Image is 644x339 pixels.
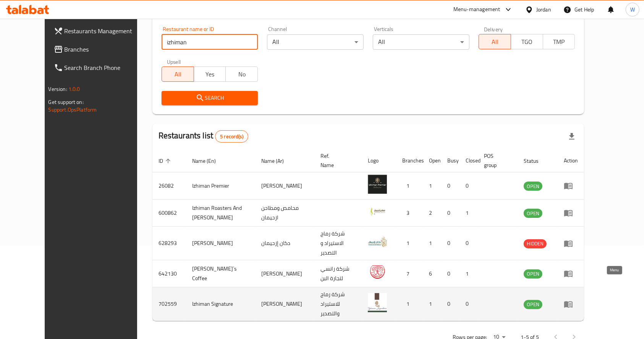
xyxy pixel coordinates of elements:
th: Busy [441,149,460,172]
td: 0 [441,260,460,287]
td: 26082 [152,172,186,200]
button: Search [162,91,258,105]
td: 600862 [152,200,186,227]
td: 0 [460,227,478,260]
td: شركة رماج الاستيراد و التصدير [314,227,362,260]
td: دكان إزحيمان [255,227,314,260]
img: Izhiman Signature [368,293,387,312]
th: Logo [362,149,396,172]
span: OPEN [524,209,542,218]
td: 1 [460,200,478,227]
td: 7 [396,260,423,287]
td: شركة رماج للاستيراد والتصدير [314,287,362,321]
span: W [630,5,635,14]
td: 2 [423,200,441,227]
h2: Restaurant search [162,8,575,19]
span: No [229,69,255,80]
span: Name (En) [192,156,226,165]
a: Branches [48,40,152,58]
img: Dukkan Izhiman [368,232,387,251]
td: [PERSON_NAME] [255,260,314,287]
td: 0 [441,287,460,321]
td: شركة رانسي لتجارة البن [314,260,362,287]
button: All [162,67,194,82]
td: 3 [396,200,423,227]
label: Upsell [167,59,181,64]
span: Restaurants Management [65,26,146,36]
span: 1.0.0 [68,84,80,94]
th: Action [558,149,584,172]
td: [PERSON_NAME]`s Coffee [186,260,256,287]
td: Izhiman Signature [186,287,256,321]
div: All [373,34,469,50]
table: enhanced table [152,149,584,321]
button: TMP [543,34,575,49]
div: Menu [564,239,578,248]
a: Support.OpsPlatform [49,105,97,115]
span: OPEN [524,269,542,278]
td: 628293 [152,227,186,260]
a: Search Branch Phone [48,58,152,77]
span: Version: [49,84,67,94]
span: TGO [514,36,540,47]
td: 642130 [152,260,186,287]
span: OPEN [524,300,542,309]
a: Restaurants Management [48,22,152,40]
td: [PERSON_NAME] [186,227,256,260]
td: [PERSON_NAME] [255,172,314,200]
td: 1 [396,227,423,260]
span: Search [168,93,252,103]
th: Closed [460,149,478,172]
div: OPEN [524,300,542,309]
td: Izhiman Premier [186,172,256,200]
span: Search Branch Phone [65,63,146,72]
button: Yes [194,67,226,82]
span: Yes [197,69,223,80]
td: 0 [441,227,460,260]
td: 1 [423,172,441,200]
img: Izhiman Roasters And Mills [368,202,387,221]
img: Izhiman Premier [368,175,387,194]
label: Delivery [484,26,503,32]
span: Get support on: [49,97,84,107]
td: [PERSON_NAME] [255,287,314,321]
td: Izhiman Roasters And [PERSON_NAME] [186,200,256,227]
span: Status [524,156,549,165]
div: Menu [564,208,578,217]
div: Menu-management [453,5,500,14]
td: 0 [460,172,478,200]
td: 0 [460,287,478,321]
span: All [482,36,508,47]
button: No [225,67,258,82]
div: Total records count [215,130,248,143]
div: Export file [563,127,581,146]
td: 1 [460,260,478,287]
td: 1 [423,287,441,321]
h2: Restaurants list [159,130,248,143]
th: Open [423,149,441,172]
div: HIDDEN [524,239,547,248]
span: POS group [484,151,509,170]
td: 1 [423,227,441,260]
div: Jordan [536,5,551,14]
input: Search for restaurant name or ID.. [162,34,258,50]
span: OPEN [524,182,542,191]
span: ID [159,156,173,165]
div: Menu [564,181,578,190]
img: Izhiman`s Coffee [368,263,387,282]
span: Branches [65,45,146,54]
button: All [479,34,511,49]
td: محامص ومطاحن ازحيمان [255,200,314,227]
th: Branches [396,149,423,172]
div: All [267,34,364,50]
td: 1 [396,172,423,200]
td: 702559 [152,287,186,321]
td: 1 [396,287,423,321]
div: Menu [564,269,578,278]
span: Ref. Name [320,151,353,170]
td: 0 [441,200,460,227]
td: 0 [441,172,460,200]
